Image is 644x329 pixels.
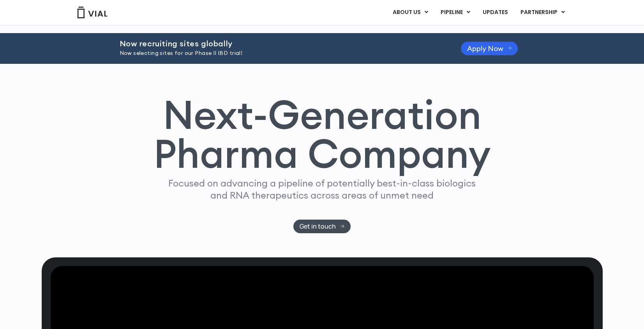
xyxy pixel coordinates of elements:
[476,6,514,19] a: UPDATES
[77,7,108,18] img: Vial Logo
[461,42,518,55] a: Apply Now
[514,6,571,19] a: PARTNERSHIPMenu Toggle
[434,6,476,19] a: PIPELINEMenu Toggle
[120,39,441,48] h2: Now recruiting sites globally
[386,6,434,19] a: ABOUT USMenu Toggle
[165,177,479,201] p: Focused on advancing a pipeline of potentially best-in-class biologics and RNA therapeutics acros...
[293,220,351,233] a: Get in touch
[154,95,491,174] h1: Next-Generation Pharma Company
[300,223,336,229] span: Get in touch
[467,46,503,51] span: Apply Now
[120,49,441,58] p: Now selecting sites for our Phase II IBD trial!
